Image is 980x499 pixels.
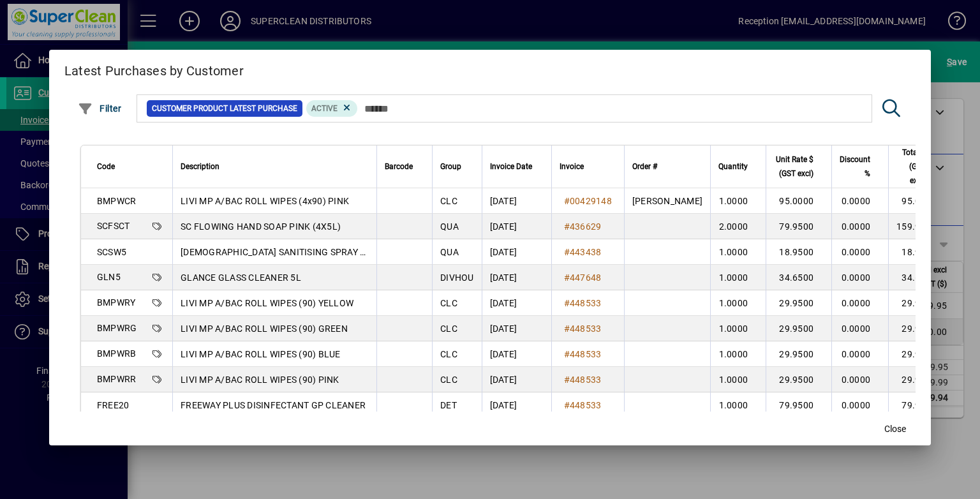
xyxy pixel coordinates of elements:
td: 18.9500 [766,239,831,265]
span: CLC [440,324,457,334]
td: 95.00 [888,188,944,214]
td: 0.0000 [831,239,888,265]
a: #00429148 [560,194,616,208]
span: CLC [440,196,457,206]
span: SCFSCT [97,221,130,231]
span: 447648 [570,272,602,283]
td: 29.95 [888,367,944,392]
td: 34.65 [888,265,944,290]
span: Customer Product Latest Purchase [152,102,297,115]
span: # [564,247,570,257]
span: DIVHOU [440,272,474,283]
span: BMPWRY [97,297,136,308]
span: Unit Rate $ (GST excl) [774,153,813,181]
td: 0.0000 [831,188,888,214]
td: 95.0000 [766,188,831,214]
td: 0.0000 [831,316,888,341]
div: Quantity [718,160,759,174]
a: #448533 [560,322,606,336]
td: 34.6500 [766,265,831,290]
span: # [564,375,570,385]
td: 29.95 [888,341,944,367]
div: Total $ (GST excl) [896,145,937,188]
td: 79.95 [888,392,944,418]
span: GLANCE GLASS CLEANER 5L [181,272,301,283]
h2: Latest Purchases by Customer [49,50,931,87]
td: [DATE] [482,239,551,265]
span: LIVI MP A/BAC ROLL WIPES (90) BLUE [181,349,341,359]
td: 79.9500 [766,214,831,239]
span: Discount % [840,153,870,181]
span: Invoice [560,160,584,174]
td: [PERSON_NAME] [624,188,710,214]
span: BMPWRG [97,323,137,333]
span: # [564,400,570,410]
td: 1.0000 [710,392,766,418]
span: FREE20 [97,400,130,410]
td: 0.0000 [831,367,888,392]
td: [DATE] [482,316,551,341]
span: # [564,324,570,334]
span: QUA [440,221,459,232]
span: DET [440,400,457,410]
span: 448533 [570,324,602,334]
span: Total $ (GST excl) [896,145,926,188]
span: Invoice Date [490,160,532,174]
span: Order # [632,160,657,174]
td: 29.9500 [766,290,831,316]
td: 0.0000 [831,290,888,316]
mat-chip: Product Activation Status: Active [306,100,357,117]
td: [DATE] [482,392,551,418]
td: 159.90 [888,214,944,239]
span: CLC [440,375,457,385]
span: 448533 [570,400,602,410]
span: LIVI MP A/BAC ROLL WIPES (90) YELLOW [181,298,353,308]
div: Unit Rate $ (GST excl) [774,153,825,181]
span: CLC [440,298,457,308]
span: Close [884,422,906,436]
span: Filter [78,103,122,114]
td: 29.9500 [766,367,831,392]
td: 79.9500 [766,392,831,418]
td: 2.0000 [710,214,766,239]
div: Invoice [560,160,616,174]
td: 18.95 [888,239,944,265]
span: 443438 [570,247,602,257]
span: GLN5 [97,272,121,282]
td: 1.0000 [710,341,766,367]
div: Discount % [840,153,882,181]
td: 1.0000 [710,290,766,316]
button: Filter [75,97,125,120]
td: 1.0000 [710,367,766,392]
td: [DATE] [482,367,551,392]
div: Group [440,160,474,174]
td: 1.0000 [710,188,766,214]
span: 448533 [570,349,602,359]
a: #447648 [560,271,606,285]
td: [DATE] [482,265,551,290]
span: QUA [440,247,459,257]
span: # [564,298,570,308]
span: LIVI MP A/BAC ROLL WIPES (4x90) PINK [181,196,349,206]
td: 0.0000 [831,392,888,418]
span: Active [311,104,338,113]
td: 0.0000 [831,214,888,239]
td: 29.95 [888,290,944,316]
span: [DEMOGRAPHIC_DATA] SANITISING SPRAY N WIPE [181,247,390,257]
a: #448533 [560,398,606,412]
div: Invoice Date [490,160,544,174]
div: Barcode [385,160,424,174]
span: Quantity [718,160,748,174]
td: [DATE] [482,341,551,367]
span: Code [97,160,115,174]
a: #448533 [560,296,606,310]
span: # [564,196,570,206]
span: Description [181,160,219,174]
td: 1.0000 [710,265,766,290]
span: CLC [440,349,457,359]
a: #448533 [560,347,606,361]
td: [DATE] [482,214,551,239]
div: Order # [632,160,702,174]
div: Description [181,160,369,174]
span: Barcode [385,160,413,174]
